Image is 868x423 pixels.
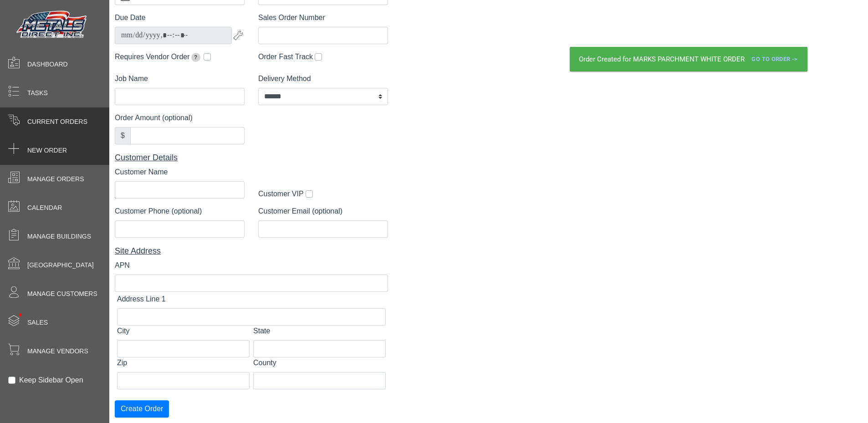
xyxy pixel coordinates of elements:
[117,357,127,368] label: Zip
[115,260,130,271] label: APN
[115,112,193,123] label: Order Amount (optional)
[27,347,88,356] span: Manage Vendors
[9,300,32,330] span: •
[27,146,67,155] span: New Order
[253,357,276,368] label: County
[14,8,91,42] img: Metals Direct Inc Logo
[115,73,148,84] label: Job Name
[258,73,311,84] label: Delivery Method
[27,88,48,98] span: Tasks
[19,375,83,386] label: Keep Sidebar Open
[258,51,313,62] label: Order Fast Track
[115,206,202,217] label: Customer Phone (optional)
[115,12,146,23] label: Due Date
[27,60,68,69] span: Dashboard
[27,260,94,270] span: [GEOGRAPHIC_DATA]
[117,326,130,336] label: City
[258,189,304,199] label: Customer VIP
[570,47,807,72] div: Order Created for MARKS PARCHMENT WHITE ORDER
[27,232,91,241] span: Manage Buildings
[27,289,97,299] span: Manage Customers
[115,127,131,144] div: $
[27,203,62,213] span: Calendar
[115,167,168,178] label: Customer Name
[258,206,342,217] label: Customer Email (optional)
[27,318,48,327] span: Sales
[115,400,169,418] button: Create Order
[115,51,202,62] label: Requires Vendor Order
[115,152,388,164] div: Customer Details
[115,245,388,257] div: Site Address
[258,12,325,23] label: Sales Order Number
[253,326,270,336] label: State
[748,52,801,67] a: Go To Order ->
[191,53,200,62] span: Extends due date by 2 weeks for pickup orders
[117,294,166,305] label: Address Line 1
[27,117,87,127] span: Current Orders
[27,174,84,184] span: Manage Orders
